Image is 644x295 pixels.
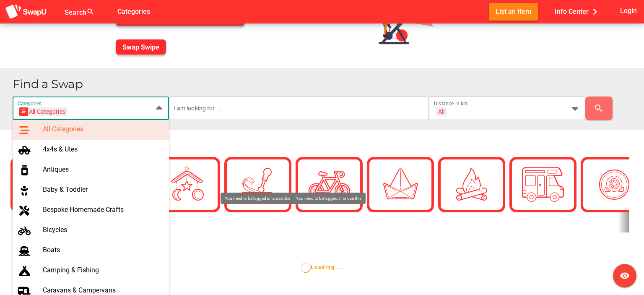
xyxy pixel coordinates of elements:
div: Baby & Toddler [43,185,162,193]
button: Swap Swipe [116,39,166,55]
div: All Categories [43,125,162,133]
div: Bespoke Homemade Crafts [43,206,162,214]
i: false [105,7,115,17]
div: All Categories [22,107,65,116]
div: Bicycles [43,226,162,234]
input: I am looking for ... [174,97,424,120]
i: chevron_right [589,5,601,18]
span: Info Center [555,5,601,18]
button: Categories [111,3,157,20]
div: Camping & Fishing [43,266,162,274]
span: Login [620,5,637,16]
i: visibility [620,271,630,281]
span: List an Item [496,6,531,17]
button: Login [618,3,639,18]
h1: Find a Swap [13,78,637,90]
div: Caravans & Campervans [43,286,162,294]
button: Info Center [548,3,608,20]
div: All [438,108,444,115]
i: search [594,103,604,113]
span: Loading ... [301,264,343,270]
button: List an Item [489,3,538,20]
div: Antiques [43,165,162,173]
div: 4x4s & Utes [43,145,162,153]
a: Categories [111,7,157,15]
div: Boats [43,246,162,254]
span: Categories [117,5,150,18]
span: Swap Swipe [122,43,159,51]
img: aSD8y5uGLpzPJLYTcYcjNu3laj1c05W5KWf0Ds+Za8uybjssssuu+yyyy677LKX2n+PWMSDJ9a87AAAAABJRU5ErkJggg== [5,4,47,20]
